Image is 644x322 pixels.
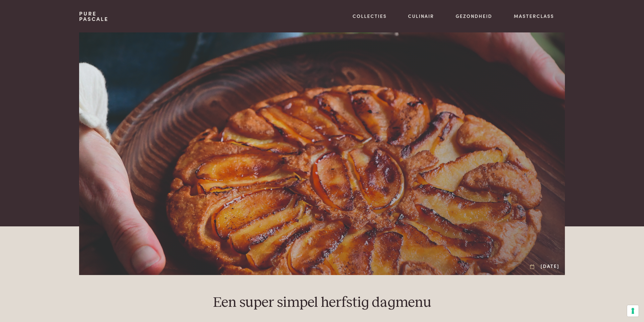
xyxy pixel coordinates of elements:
[530,263,559,270] div: [DATE]
[79,11,109,22] a: PurePascale
[408,13,434,20] a: Culinair
[627,305,639,317] button: Uw voorkeuren voor toestemming voor trackingtechnologieën
[456,13,492,20] a: Gezondheid
[353,13,387,20] a: Collecties
[514,13,554,20] a: Masterclass
[213,294,431,312] h1: Een super simpel herfstig dagmenu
